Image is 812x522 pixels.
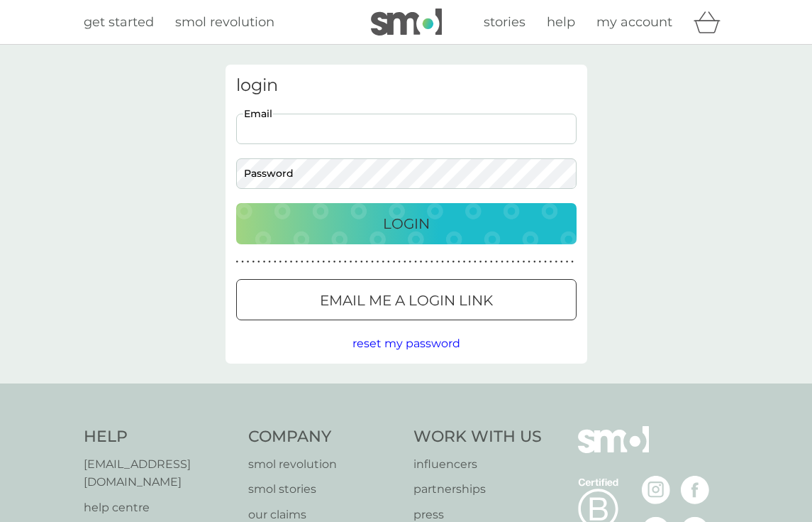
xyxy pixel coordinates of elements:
[84,426,235,448] h4: Help
[387,259,390,266] p: ●
[420,259,423,266] p: ●
[371,9,442,36] img: smol
[382,259,384,266] p: ●
[511,259,514,266] p: ●
[333,259,336,266] p: ●
[484,12,525,33] a: stories
[404,259,406,266] p: ●
[393,259,396,266] p: ●
[578,426,649,474] img: smol
[252,259,255,266] p: ●
[352,335,460,353] button: reset my password
[463,259,466,266] p: ●
[295,259,298,266] p: ●
[474,259,477,266] p: ●
[383,212,430,235] p: Login
[84,455,235,491] a: [EMAIL_ADDRESS][DOMAIN_NAME]
[566,259,569,266] p: ●
[694,8,729,36] div: basket
[279,259,282,266] p: ●
[268,259,271,266] p: ●
[84,12,154,33] a: get started
[248,455,399,474] a: smol revolution
[377,259,379,266] p: ●
[352,337,460,350] span: reset my password
[528,259,530,266] p: ●
[436,259,439,266] p: ●
[263,259,266,266] p: ●
[517,259,520,266] p: ●
[236,203,577,244] button: Login
[547,12,575,33] a: help
[642,476,670,504] img: visit the smol Instagram page
[248,426,399,448] h4: Company
[338,259,341,266] p: ●
[84,14,154,30] span: get started
[248,480,399,499] a: smol stories
[413,480,542,499] a: partnerships
[323,259,326,266] p: ●
[409,259,412,266] p: ●
[320,289,493,312] p: Email me a login link
[681,476,709,504] img: visit the smol Facebook page
[457,259,460,266] p: ●
[366,259,369,266] p: ●
[414,259,417,266] p: ●
[441,259,444,266] p: ●
[247,259,250,266] p: ●
[241,259,244,266] p: ●
[311,259,314,266] p: ●
[317,259,320,266] p: ●
[355,259,357,266] p: ●
[236,279,577,320] button: Email me a login link
[479,259,482,266] p: ●
[175,14,274,30] span: smol revolution
[484,14,525,30] span: stories
[506,259,509,266] p: ●
[596,12,672,33] a: my account
[236,75,577,96] h3: login
[452,259,455,266] p: ●
[350,259,352,266] p: ●
[284,259,287,266] p: ●
[274,259,277,266] p: ●
[84,499,235,517] a: help centre
[430,259,433,266] p: ●
[447,259,450,266] p: ●
[257,259,260,266] p: ●
[501,259,504,266] p: ●
[360,259,363,266] p: ●
[550,259,552,266] p: ●
[328,259,330,266] p: ●
[468,259,471,266] p: ●
[425,259,428,266] p: ●
[306,259,309,266] p: ●
[523,259,525,266] p: ●
[547,14,575,30] span: help
[544,259,547,266] p: ●
[413,426,542,448] h4: Work With Us
[398,259,401,266] p: ●
[596,14,672,30] span: my account
[413,455,542,474] a: influencers
[496,259,499,266] p: ●
[290,259,293,266] p: ●
[490,259,493,266] p: ●
[484,259,487,266] p: ●
[560,259,563,266] p: ●
[371,259,374,266] p: ●
[301,259,304,266] p: ●
[236,259,239,266] p: ●
[344,259,347,266] p: ●
[571,259,574,266] p: ●
[539,259,542,266] p: ●
[175,12,274,33] a: smol revolution
[533,259,536,266] p: ●
[555,259,557,266] p: ●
